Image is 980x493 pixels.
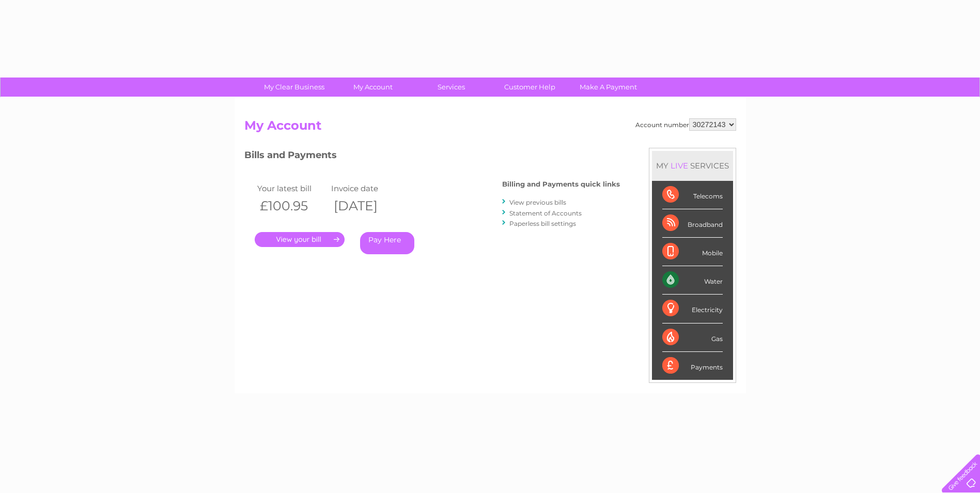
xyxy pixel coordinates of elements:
[509,220,576,227] a: Paperless bill settings
[652,151,733,180] div: MY SERVICES
[244,148,620,166] h3: Bills and Payments
[662,295,723,323] div: Electricity
[662,238,723,266] div: Mobile
[635,118,736,131] div: Account number
[662,266,723,295] div: Water
[662,181,723,209] div: Telecoms
[509,209,582,217] a: Statement of Accounts
[330,78,415,97] a: My Account
[662,352,723,380] div: Payments
[252,78,337,97] a: My Clear Business
[487,78,572,97] a: Customer Help
[244,118,736,138] h2: My Account
[255,195,329,217] th: £100.95
[566,78,651,97] a: Make A Payment
[668,161,690,171] div: LIVE
[329,181,403,195] td: Invoice date
[662,323,723,352] div: Gas
[509,198,566,206] a: View previous bills
[255,232,345,247] a: .
[502,180,620,188] h4: Billing and Payments quick links
[329,195,403,217] th: [DATE]
[662,209,723,238] div: Broadband
[409,78,494,97] a: Services
[360,232,414,254] a: Pay Here
[255,181,329,195] td: Your latest bill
